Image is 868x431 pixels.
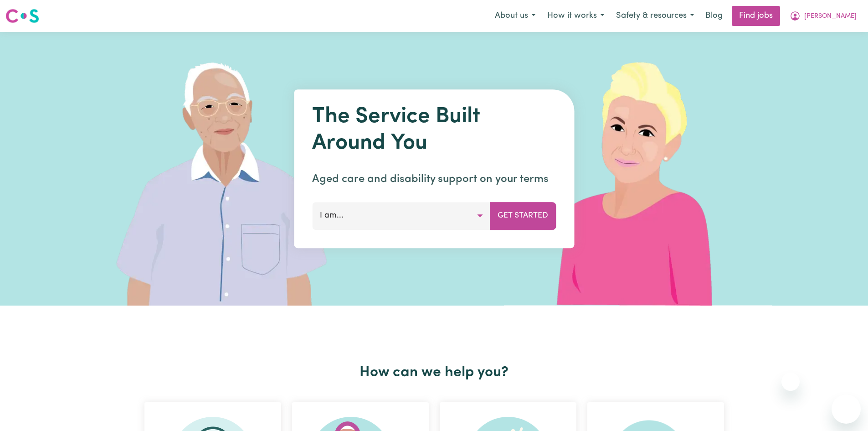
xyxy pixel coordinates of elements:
[312,104,556,156] h1: The Service Built Around You
[832,395,861,424] iframe: 開啟傳訊視窗按鈕
[784,6,863,26] button: My Account
[541,6,610,26] button: How it works
[489,6,541,26] button: About us
[139,364,729,381] h2: How can we help you?
[312,171,556,187] p: Aged care and disability support on your terms
[804,11,857,21] span: [PERSON_NAME]
[700,6,728,26] a: Blog
[490,202,556,229] button: Get Started
[312,202,490,229] button: I am...
[610,6,700,26] button: Safety & resources
[5,5,39,26] a: Careseekers logo
[5,8,39,24] img: Careseekers logo
[732,6,780,26] a: Find jobs
[781,373,800,391] iframe: 關閉訊息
